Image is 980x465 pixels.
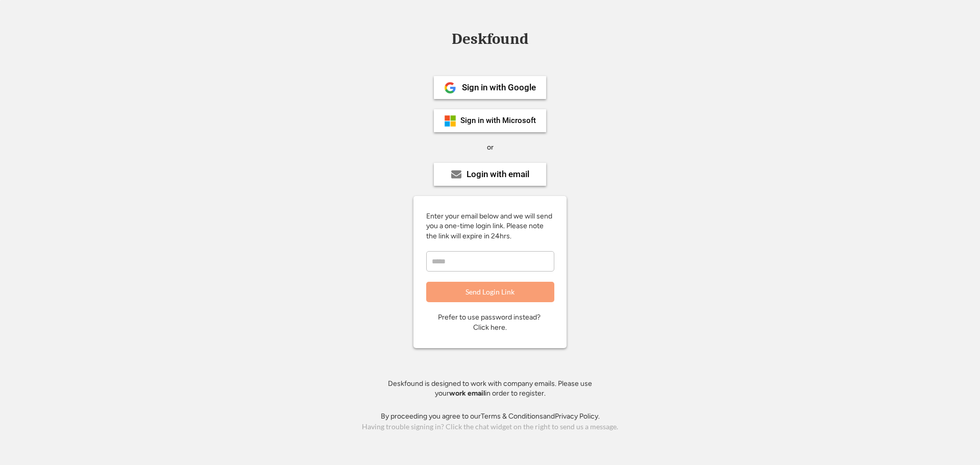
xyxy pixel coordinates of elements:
div: Deskfound [447,31,533,47]
strong: work email [449,389,485,398]
button: Send Login Link [426,282,554,302]
div: By proceeding you agree to our and [381,411,600,422]
div: Login with email [467,170,529,179]
div: Deskfound is designed to work with company emails. Please use your in order to register. [375,379,605,399]
div: Prefer to use password instead? Click here. [438,312,542,332]
a: Privacy Policy. [555,412,600,421]
img: 1024px-Google__G__Logo.svg.png [444,82,456,94]
img: ms-symbollockup_mssymbol_19.png [444,115,456,127]
div: Sign in with Google [462,83,536,92]
a: Terms & Conditions [481,412,543,421]
div: or [487,142,494,153]
div: Sign in with Microsoft [460,117,536,125]
div: Enter your email below and we will send you a one-time login link. Please note the link will expi... [426,211,554,241]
